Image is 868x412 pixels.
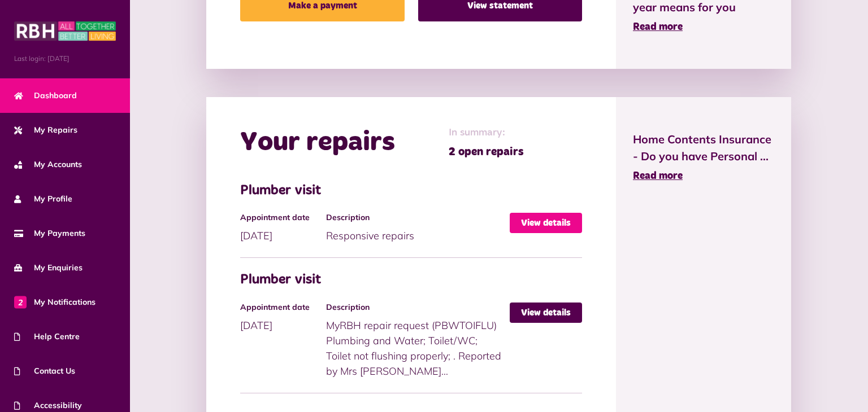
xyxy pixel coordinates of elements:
span: Accessibility [14,400,82,411]
span: Contact Us [14,365,75,377]
img: MyRBH [14,20,116,42]
span: My Accounts [14,159,82,170]
span: Home Contents Insurance - Do you have Personal ... [633,131,774,165]
h4: Appointment date [240,303,320,312]
span: My Enquiries [14,262,83,274]
div: Responsive repairs [326,213,510,243]
span: My Payments [14,227,85,239]
span: Read more [633,171,683,181]
div: [DATE] [240,213,325,243]
a: Home Contents Insurance - Do you have Personal ... Read more [633,131,774,184]
span: My Repairs [14,124,77,136]
span: Help Centre [14,331,80,343]
h4: Description [326,303,504,312]
span: 2 [14,296,27,308]
span: Read more [633,22,683,32]
span: My Notifications [14,296,96,308]
div: [DATE] [240,303,325,333]
h2: Your repairs [240,126,395,159]
span: Last login: [DATE] [14,54,116,64]
a: View details [510,213,582,233]
h3: Plumber visit [240,272,581,288]
h3: Plumber visit [240,183,581,199]
a: View details [510,303,582,323]
h4: Appointment date [240,213,320,222]
h4: Description [326,213,504,222]
span: My Profile [14,193,72,205]
div: MyRBH repair request (PBWTOIFLU) Plumbing and Water; Toilet/WC; Toilet not flushing properly; . R... [326,303,510,379]
span: In summary: [449,125,524,141]
span: Dashboard [14,90,77,102]
span: 2 open repairs [449,143,524,160]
